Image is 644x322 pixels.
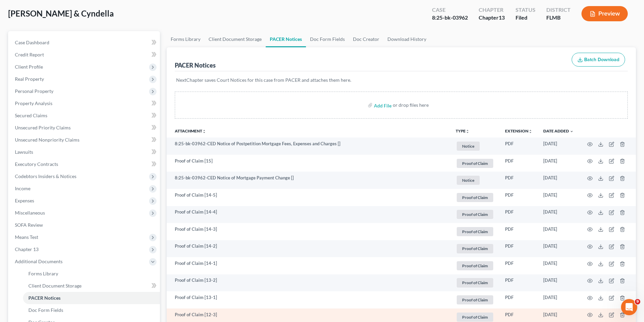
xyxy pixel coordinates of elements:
[167,189,450,206] td: Proof of Claim [14-5]
[9,158,160,170] a: Executory Contracts
[457,142,480,151] span: Notice
[546,6,571,14] div: District
[167,291,450,308] td: Proof of Claim [13-1]
[349,31,383,47] a: Doc Creator
[167,257,450,274] td: Proof of Claim [14-1]
[15,161,58,167] span: Executory Contracts
[479,14,505,22] div: Chapter
[500,206,538,223] td: PDF
[538,155,579,172] td: [DATE]
[581,6,628,21] button: Preview
[9,97,160,109] a: Property Analysis
[505,128,532,133] a: Extensionunfold_more
[572,53,625,67] button: Batch Download
[456,226,494,237] a: Proof of Claim
[15,185,30,191] span: Income
[28,271,58,276] span: Forms Library
[167,223,450,240] td: Proof of Claim [14-3]
[546,14,571,22] div: FLMB
[500,240,538,257] td: PDF
[499,14,505,21] span: 13
[456,260,494,271] a: Proof of Claim
[457,244,493,253] span: Proof of Claim
[15,40,49,45] span: Case Dashboard
[538,223,579,240] td: [DATE]
[15,210,45,216] span: Miscellaneous
[167,172,450,189] td: 8:25-bk-03962-CED Notice of Mortgage Payment Change []
[538,291,579,308] td: [DATE]
[500,257,538,274] td: PDF
[15,234,38,240] span: Means Test
[383,31,430,47] a: Download History
[9,109,160,122] a: Secured Claims
[28,307,63,313] span: Doc Form Fields
[457,278,493,287] span: Proof of Claim
[457,261,493,270] span: Proof of Claim
[15,76,44,82] span: Real Property
[456,277,494,288] a: Proof of Claim
[15,258,63,264] span: Additional Documents
[15,125,71,130] span: Unsecured Priority Claims
[432,14,468,22] div: 8:25-bk-03962
[457,210,493,219] span: Proof of Claim
[457,313,493,322] span: Proof of Claim
[23,292,160,304] a: PACER Notices
[538,138,579,155] td: [DATE]
[500,138,538,155] td: PDF
[538,189,579,206] td: [DATE]
[456,175,494,186] a: Notice
[538,274,579,292] td: [DATE]
[570,129,574,133] i: expand_more
[538,257,579,274] td: [DATE]
[466,129,470,133] i: unfold_more
[457,227,493,236] span: Proof of Claim
[175,61,216,69] div: PACER Notices
[9,49,160,61] a: Credit Report
[167,206,450,223] td: Proof of Claim [14-4]
[516,6,535,14] div: Status
[23,304,160,316] a: Doc Form Fields
[457,193,493,202] span: Proof of Claim
[266,31,306,47] a: PACER Notices
[15,100,52,106] span: Property Analysis
[456,294,494,305] a: Proof of Claim
[538,240,579,257] td: [DATE]
[456,209,494,220] a: Proof of Claim
[457,176,480,185] span: Notice
[457,159,493,168] span: Proof of Claim
[176,77,626,83] p: NextChapter saves Court Notices for this case from PACER and attaches them here.
[15,64,43,70] span: Client Profile
[500,172,538,189] td: PDF
[15,113,47,118] span: Secured Claims
[516,14,535,22] div: Filed
[500,291,538,308] td: PDF
[500,274,538,292] td: PDF
[9,134,160,146] a: Unsecured Nonpriority Claims
[538,172,579,189] td: [DATE]
[456,129,470,133] button: TYPEunfold_more
[479,6,505,14] div: Chapter
[167,240,450,257] td: Proof of Claim [14-2]
[23,280,160,292] a: Client Document Storage
[500,189,538,206] td: PDF
[167,31,205,47] a: Forms Library
[306,31,349,47] a: Doc Form Fields
[9,219,160,231] a: SOFA Review
[15,88,53,94] span: Personal Property
[15,222,43,228] span: SOFA Review
[456,141,494,152] a: Notice
[432,6,468,14] div: Case
[175,128,206,133] a: Attachmentunfold_more
[167,138,450,155] td: 8:25-bk-03962-CED Notice of Postpetition Mortgage Fees, Expenses and Charges []
[500,155,538,172] td: PDF
[456,243,494,254] a: Proof of Claim
[15,149,33,155] span: Lawsuits
[584,57,619,63] span: Batch Download
[9,36,160,49] a: Case Dashboard
[456,192,494,203] a: Proof of Claim
[28,283,81,289] span: Client Document Storage
[528,129,532,133] i: unfold_more
[15,173,76,179] span: Codebtors Insiders & Notices
[9,122,160,134] a: Unsecured Priority Claims
[8,8,114,18] span: [PERSON_NAME] & Cyndella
